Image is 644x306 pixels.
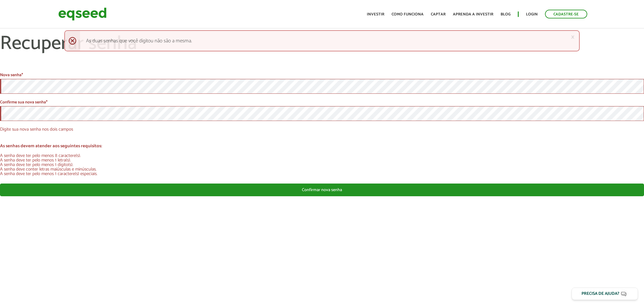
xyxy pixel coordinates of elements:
[367,12,384,16] a: Investir
[392,12,424,16] a: Como funciona
[46,99,47,106] span: Este campo é obrigatório.
[21,72,23,79] span: Este campo é obrigatório.
[571,34,575,40] a: ×
[58,6,107,22] img: EqSeed
[545,10,587,18] a: Cadastre-se
[526,12,538,16] a: Login
[501,12,511,16] a: Blog
[64,30,579,51] div: As duas senhas que você digitou não são a mesma.
[431,12,446,16] a: Captar
[453,12,493,16] a: Aprenda a investir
